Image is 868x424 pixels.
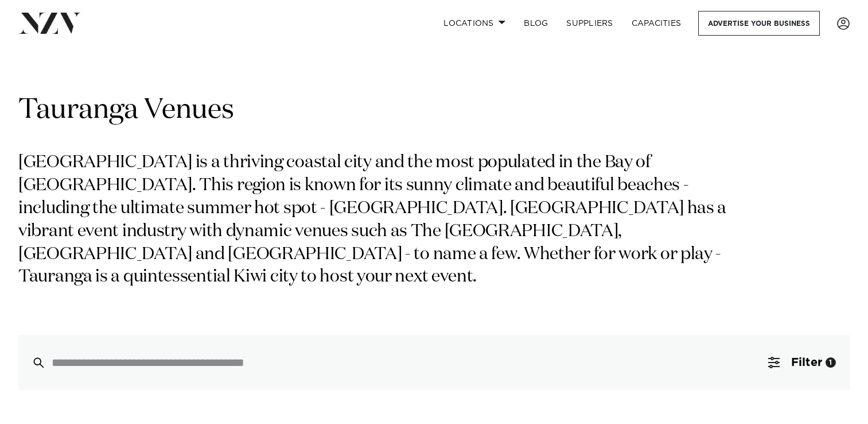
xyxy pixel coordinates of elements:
a: BLOG [515,11,557,36]
a: Locations [434,11,515,36]
span: Filter [791,357,822,368]
img: nzv-logo.png [18,13,81,33]
h1: Tauranga Venues [18,92,850,129]
a: Advertise your business [698,11,820,36]
a: Capacities [622,11,691,36]
p: [GEOGRAPHIC_DATA] is a thriving coastal city and the most populated in the Bay of [GEOGRAPHIC_DAT... [18,152,727,289]
a: SUPPLIERS [557,11,622,36]
button: Filter1 [754,335,850,390]
div: 1 [826,357,836,368]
